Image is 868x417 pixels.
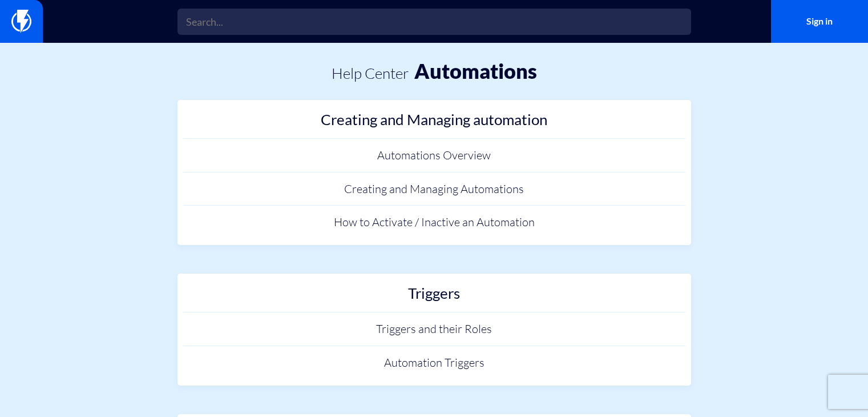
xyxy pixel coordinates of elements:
a: Triggers and their Roles [183,312,685,346]
a: How to Activate / Inactive an Automation [183,206,685,239]
a: Creating and Managing automation [183,106,685,139]
input: Search... [177,9,691,35]
a: Triggers [183,279,685,313]
a: Creating and Managing Automations [183,173,685,206]
a: Automations Overview [183,139,685,173]
a: Automation Triggers [183,346,685,380]
a: Help center [332,64,409,82]
h2: Triggers [189,285,680,307]
h1: Automations [414,60,537,83]
h2: Creating and Managing automation [189,111,680,134]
